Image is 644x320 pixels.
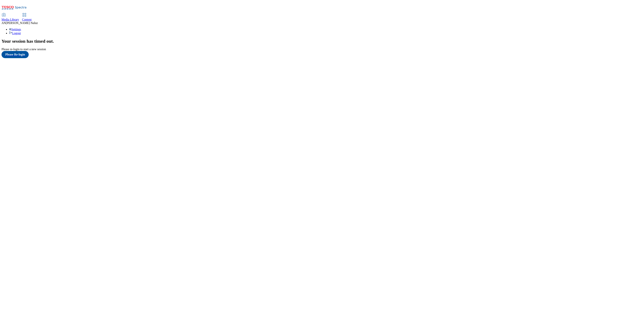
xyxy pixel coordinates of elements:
span: Media Library [2,18,19,21]
span: [PERSON_NAME] Naluz [6,21,38,25]
span: Content [22,18,32,21]
a: Content [22,13,32,21]
a: Logout [9,32,21,35]
div: Please re-login to start a new session [2,48,642,51]
button: Please Re-login [2,51,29,58]
a: Please Re-login [2,51,642,58]
h2: Your session has timed out [2,39,642,44]
a: Settings [9,28,21,31]
a: Media Library [2,13,19,21]
span: AN [2,21,6,25]
span: . [53,39,54,44]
